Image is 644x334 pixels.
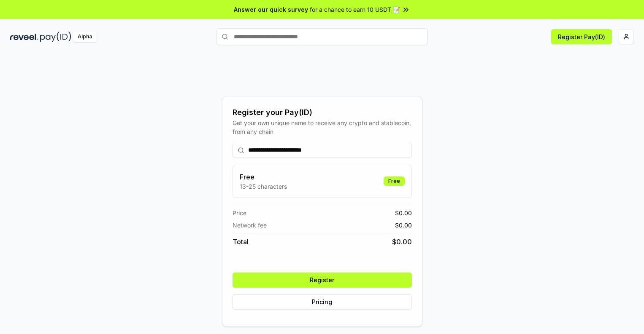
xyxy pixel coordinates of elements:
[233,208,246,217] span: Price
[392,237,412,247] span: $ 0.00
[73,32,97,42] div: Alpha
[240,172,287,182] h3: Free
[233,118,412,136] div: Get your own unique name to receive any crypto and stablecoin, from any chain
[551,29,612,44] button: Register Pay(ID)
[40,32,71,42] img: pay_id
[240,182,287,191] p: 13-25 characters
[395,208,412,217] span: $ 0.00
[233,294,412,310] button: Pricing
[310,5,400,14] span: for a chance to earn 10 USDT 📝
[233,221,267,230] span: Network fee
[233,237,249,247] span: Total
[395,221,412,230] span: $ 0.00
[233,107,412,118] div: Register your Pay(ID)
[384,176,405,186] div: Free
[233,273,412,288] button: Register
[234,5,308,14] span: Answer our quick survey
[10,32,38,42] img: reveel_dark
